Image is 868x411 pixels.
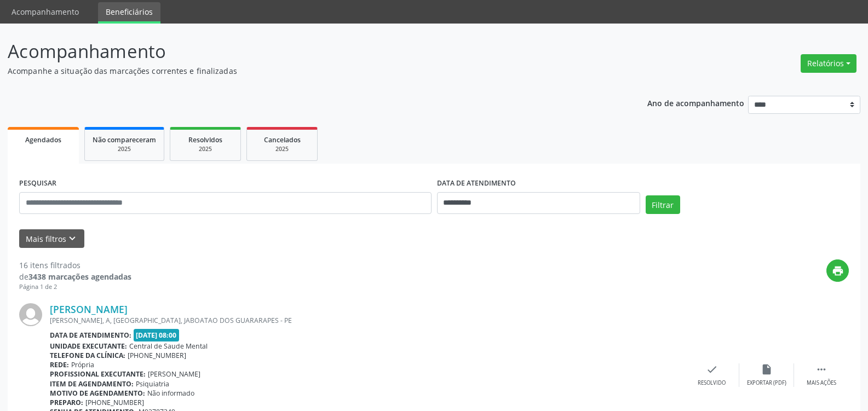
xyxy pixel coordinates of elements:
div: 2025 [93,145,156,153]
img: img [19,303,42,326]
span: [PERSON_NAME] [148,369,200,379]
p: Acompanhamento [8,38,605,65]
span: Resolvidos [188,135,222,144]
div: 2025 [255,145,309,153]
b: Telefone da clínica: [50,351,125,360]
div: Exportar (PDF) [747,379,786,387]
p: Ano de acompanhamento [647,96,744,109]
span: Central de Saude Mental [129,341,208,351]
p: Acompanhe a situação das marcações correntes e finalizadas [8,65,605,77]
a: Acompanhamento [4,2,87,21]
b: Profissional executante: [50,369,146,379]
i:  [815,363,827,375]
b: Rede: [50,360,69,369]
div: Mais ações [807,379,836,387]
span: [PHONE_NUMBER] [128,351,186,360]
div: [PERSON_NAME], A, [GEOGRAPHIC_DATA], JABOATAO DOS GUARARAPES - PE [50,316,685,325]
strong: 3438 marcações agendadas [28,271,131,282]
i: insert_drive_file [761,363,773,375]
div: 16 itens filtrados [19,259,131,271]
button: print [826,259,849,282]
div: 2025 [178,145,233,153]
i: keyboard_arrow_down [66,233,78,245]
span: Psiquiatria [136,379,169,389]
b: Unidade executante: [50,341,127,351]
span: Própria [71,360,94,369]
span: [PHONE_NUMBER] [85,398,144,407]
div: Resolvido [698,379,726,387]
label: PESQUISAR [19,175,56,192]
span: Agendados [25,135,61,144]
div: Página 1 de 2 [19,282,131,292]
i: print [832,265,844,277]
span: Não compareceram [93,135,156,144]
a: Beneficiários [98,2,160,24]
button: Mais filtroskeyboard_arrow_down [19,229,84,248]
a: [PERSON_NAME] [50,303,128,315]
span: Cancelados [264,135,301,144]
b: Data de atendimento: [50,331,131,340]
button: Filtrar [646,195,680,214]
b: Preparo: [50,398,83,407]
b: Motivo de agendamento: [50,389,145,398]
i: check [706,363,718,375]
span: Não informado [147,389,194,398]
b: Item de agendamento: [50,379,134,389]
div: de [19,271,131,282]
span: [DATE] 08:00 [134,329,180,341]
label: DATA DE ATENDIMENTO [437,175,516,192]
button: Relatórios [801,54,856,73]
